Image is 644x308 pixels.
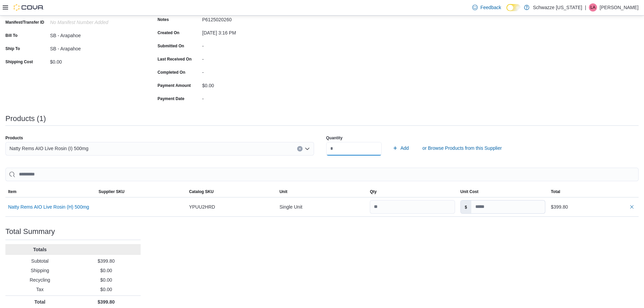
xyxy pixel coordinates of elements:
p: $399.80 [74,258,138,264]
div: SB - Arapahoe [50,30,141,38]
span: Unit Cost [460,189,478,194]
button: Open list of options [305,146,310,151]
label: Products [5,135,23,141]
label: Last Received On [158,56,192,62]
p: $0.00 [74,286,138,293]
div: [DATE] 3:16 PM [202,27,293,35]
p: Schwazze [US_STATE] [533,3,582,11]
div: Single Unit [277,200,367,214]
span: Supplier SKU [99,189,125,194]
label: Submitted On [158,43,184,49]
h3: Products (1) [5,115,46,123]
div: - [202,67,293,75]
span: Natty Rems AIO Live Rosin (I) 500mg [9,144,88,152]
button: Qty [367,186,458,197]
div: - [202,93,293,101]
h3: Total Summary [5,228,55,236]
div: - [202,41,293,49]
p: Subtotal [8,258,72,264]
p: | [585,3,586,11]
button: Natty Rems AIO Live Rosin (H) 500mg [8,204,89,210]
label: Payment Amount [158,83,191,88]
label: $ [461,200,471,213]
span: YPUU2HRD [189,203,215,211]
span: Total [551,189,560,194]
label: Ship To [5,46,20,51]
p: $399.80 [74,299,138,305]
button: Unit [277,186,367,197]
div: $399.80 [551,203,636,211]
div: - [202,54,293,62]
div: P6125020260 [202,14,293,22]
label: Payment Date [158,96,184,101]
button: Item [5,186,96,197]
label: Manifest/Transfer ID [5,20,44,25]
button: Total [548,186,639,197]
label: Bill To [5,33,18,38]
button: or Browse Products from this Supplier [420,141,504,155]
span: Feedback [480,4,501,11]
label: Notes [158,17,169,22]
label: Created On [158,30,180,35]
label: Quantity [326,135,343,141]
span: Qty [370,189,377,194]
p: Total [8,299,72,305]
span: Unit [280,189,287,194]
p: Tax [8,286,72,293]
span: Catalog SKU [189,189,214,194]
p: [PERSON_NAME] [600,3,639,11]
div: Libby Aragon [589,3,597,11]
span: LA [591,3,596,11]
div: $0.00 [50,56,141,65]
div: $0.00 [202,80,293,88]
button: Supplier SKU [96,186,187,197]
img: Cova [14,4,44,11]
a: Feedback [470,1,504,14]
div: No Manifest Number added [50,17,141,25]
span: or Browse Products from this Supplier [422,145,502,151]
p: Shipping [8,267,72,274]
p: $0.00 [74,277,138,283]
div: SB - Arapahoe [50,43,141,51]
p: $0.00 [74,267,138,274]
input: Dark Mode [506,4,521,11]
button: Catalog SKU [186,186,277,197]
span: Add [401,145,409,151]
p: Recycling [8,277,72,283]
button: Clear input [297,146,303,151]
p: Totals [8,246,72,253]
span: Item [8,189,17,194]
button: Add [390,141,412,155]
label: Shipping Cost [5,59,33,65]
button: Unit Cost [458,186,548,197]
label: Completed On [158,70,185,75]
